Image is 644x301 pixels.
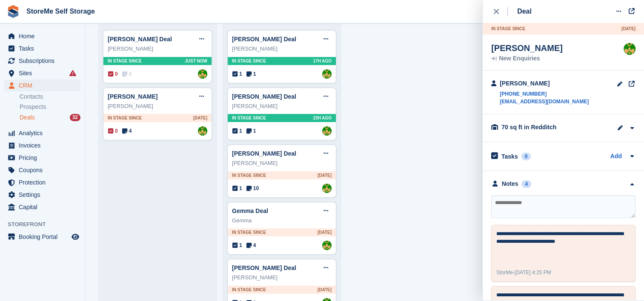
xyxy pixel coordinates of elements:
[4,43,80,54] a: menu
[232,216,332,225] div: Gemma
[232,241,242,249] span: 1
[232,36,296,43] a: [PERSON_NAME] Deal
[313,58,332,64] span: 17H AGO
[232,229,266,236] span: In stage since
[185,58,207,64] span: Just now
[502,179,518,188] div: Notes
[108,102,207,111] div: [PERSON_NAME]
[496,269,551,276] div: -
[19,176,70,188] span: Protection
[70,114,80,121] div: 32
[20,114,35,122] span: Deals
[19,80,70,91] span: CRM
[232,93,296,100] a: [PERSON_NAME] Deal
[193,115,207,121] span: [DATE]
[496,270,513,275] span: StorMe
[500,90,589,98] a: [PHONE_NUMBER]
[232,264,296,271] a: [PERSON_NAME] Deal
[108,93,157,100] a: [PERSON_NAME]
[4,152,80,164] a: menu
[232,70,242,78] span: 1
[318,287,332,293] span: [DATE]
[517,6,532,17] div: Deal
[4,127,80,139] a: menu
[232,150,296,157] a: [PERSON_NAME] Deal
[4,30,80,42] a: menu
[4,139,80,151] a: menu
[198,69,207,79] img: StorMe
[198,126,207,136] a: StorMe
[318,172,332,179] span: [DATE]
[20,102,80,111] a: Prospects
[108,58,142,64] span: In stage since
[246,70,256,78] span: 1
[4,189,80,201] a: menu
[621,26,635,32] span: [DATE]
[19,43,70,54] span: Tasks
[313,115,332,121] span: 23H AGO
[19,189,70,201] span: Settings
[4,201,80,213] a: menu
[322,241,332,250] a: StorMe
[232,58,266,64] span: In stage since
[19,127,70,139] span: Analytics
[322,69,332,79] img: StorMe
[8,220,85,229] span: Storefront
[4,164,80,176] a: menu
[246,241,256,249] span: 4
[4,80,80,91] a: menu
[108,115,142,121] span: In stage since
[322,126,332,136] img: StorMe
[23,4,98,18] a: StoreMe Self Storage
[108,36,172,43] a: [PERSON_NAME] Deal
[232,45,332,53] div: [PERSON_NAME]
[108,127,118,135] span: 0
[232,102,332,111] div: [PERSON_NAME]
[501,153,518,160] h2: Tasks
[108,45,207,53] div: [PERSON_NAME]
[19,164,70,176] span: Coupons
[4,55,80,67] a: menu
[19,139,70,151] span: Invoices
[491,43,563,53] div: [PERSON_NAME]
[491,26,525,32] span: In stage since
[232,172,266,179] span: In stage since
[122,70,132,78] span: 0
[4,176,80,188] a: menu
[19,30,70,42] span: Home
[318,229,332,236] span: [DATE]
[70,232,80,242] a: Preview store
[108,70,118,78] span: 0
[232,273,332,282] div: [PERSON_NAME]
[500,98,589,105] a: [EMAIL_ADDRESS][DOMAIN_NAME]
[4,231,80,243] a: menu
[232,159,332,168] div: [PERSON_NAME]
[232,127,242,135] span: 1
[610,152,622,162] a: Add
[20,113,80,122] a: Deals 32
[122,127,132,135] span: 4
[19,152,70,164] span: Pricing
[624,43,635,55] img: StorMe
[322,184,332,193] img: StorMe
[246,127,256,135] span: 1
[232,115,266,121] span: In stage since
[20,103,46,111] span: Prospects
[500,79,589,88] div: [PERSON_NAME]
[20,93,80,101] a: Contacts
[515,270,551,275] span: [DATE] 4:25 PM
[501,123,587,132] div: 70 sq ft in Redditch
[521,153,531,160] div: 0
[491,56,563,62] div: New Enquiries
[232,207,268,214] a: Gemma Deal
[19,201,70,213] span: Capital
[19,231,70,243] span: Booking Portal
[232,185,242,192] span: 1
[19,67,70,79] span: Sites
